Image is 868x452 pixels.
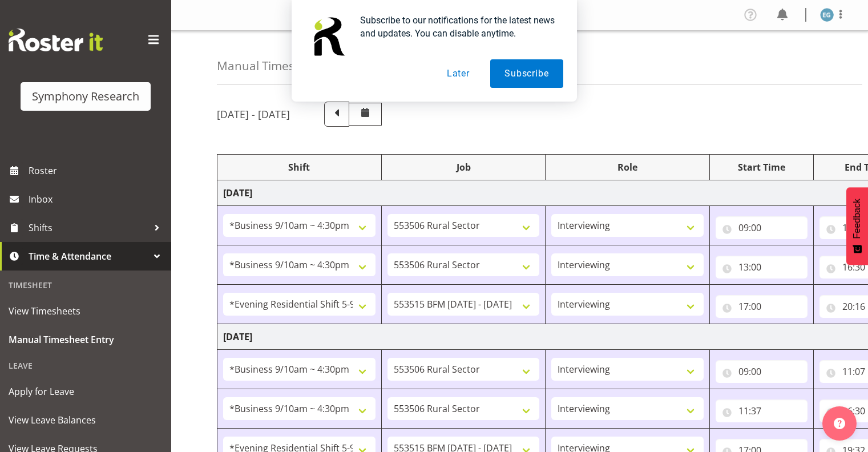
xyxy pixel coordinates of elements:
[716,216,808,239] input: Click to select...
[9,411,163,429] span: View Leave Balances
[9,331,163,348] span: Manual Timesheet Entry
[217,108,290,120] h5: [DATE] - [DATE]
[3,406,168,434] a: View Leave Balances
[716,399,808,422] input: Click to select...
[716,360,808,383] input: Click to select...
[716,160,808,174] div: Start Time
[3,377,168,406] a: Apply for Leave
[3,325,168,354] a: Manual Timesheet Entry
[846,187,868,265] button: Feedback - Show survey
[29,219,148,236] span: Shifts
[3,354,168,377] div: Leave
[223,160,376,174] div: Shift
[551,160,704,174] div: Role
[351,14,563,40] div: Subscribe to our notifications for the latest news and updates. You can disable anytime.
[387,160,540,174] div: Job
[716,256,808,279] input: Click to select...
[3,273,168,297] div: Timesheet
[305,14,351,59] img: notification icon
[852,199,862,239] span: Feedback
[29,248,148,265] span: Time & Attendance
[716,295,808,318] input: Click to select...
[9,302,163,320] span: View Timesheets
[490,59,563,88] button: Subscribe
[9,383,163,400] span: Apply for Leave
[834,418,845,429] img: help-xxl-2.png
[29,191,165,208] span: Inbox
[29,162,165,179] span: Roster
[433,59,484,88] button: Later
[3,297,168,325] a: View Timesheets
